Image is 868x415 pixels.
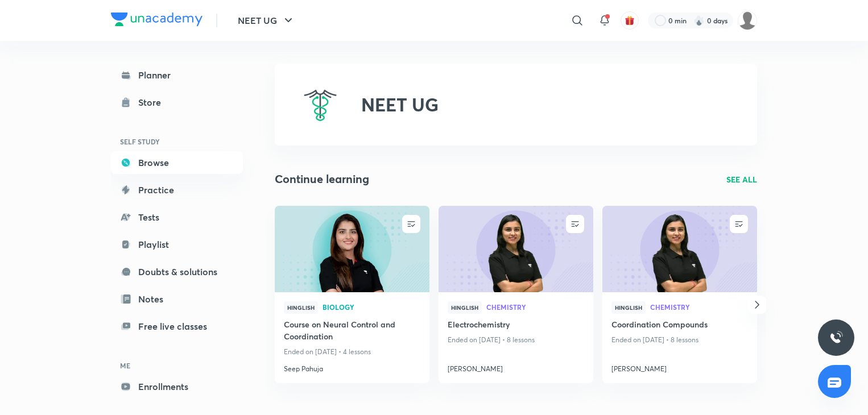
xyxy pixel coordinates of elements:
p: Ended on [DATE] • 8 lessons [611,333,748,347]
a: Planner [111,64,243,86]
button: NEET UG [231,9,302,32]
div: Store [138,96,168,109]
a: Electrochemistry [448,318,584,333]
a: Seep Pahuja [284,359,420,374]
a: Biology [323,304,420,312]
img: Company Logo [111,13,202,26]
img: avatar [625,15,635,26]
a: [PERSON_NAME] [611,359,748,374]
a: SEE ALL [726,173,757,185]
span: Chemistry [486,304,584,310]
img: NEET UG [302,86,338,123]
h2: NEET UG [361,94,439,115]
a: Course on Neural Control and Coordination [284,318,420,345]
h6: ME [111,356,243,375]
img: ttu [829,331,843,345]
span: Biology [323,304,420,310]
img: streak [693,15,705,26]
a: new-thumbnail [275,206,429,292]
a: Practice [111,179,243,201]
img: new-thumbnail [273,205,431,293]
a: Browse [111,151,243,174]
span: Hinglish [284,301,318,314]
a: Chemistry [650,304,748,312]
img: new-thumbnail [437,205,594,293]
span: Hinglish [448,301,482,314]
p: Ended on [DATE] • 4 lessons [284,345,420,359]
p: Ended on [DATE] • 8 lessons [448,333,584,347]
a: Company Logo [111,13,202,29]
a: Doubts & solutions [111,260,243,283]
a: new-thumbnail [439,206,593,292]
h2: Continue learning [275,171,369,188]
a: Playlist [111,233,243,256]
a: Free live classes [111,315,243,338]
a: Enrollments [111,375,243,398]
a: Notes [111,288,243,310]
a: Tests [111,206,243,229]
span: Chemistry [650,304,748,310]
button: avatar [621,11,639,30]
a: new-thumbnail [602,206,757,292]
h6: SELF STUDY [111,132,243,151]
a: Store [111,91,243,114]
img: new-thumbnail [601,205,758,293]
a: Chemistry [486,304,584,312]
span: Hinglish [611,301,646,314]
a: Coordination Compounds [611,318,748,333]
a: [PERSON_NAME] [448,359,584,374]
img: Tanya Kumari [738,11,757,30]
